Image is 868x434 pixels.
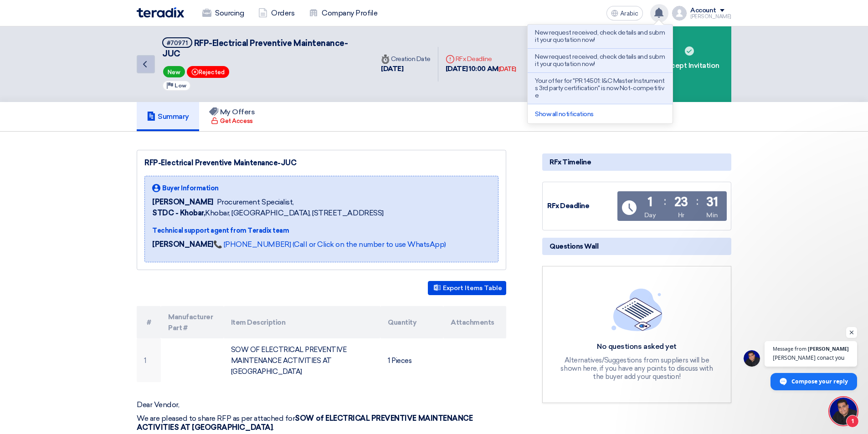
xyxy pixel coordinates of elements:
[550,158,591,166] font: RFx Timeline
[443,284,502,292] font: Export Items Table
[231,346,347,376] font: SOW OF ELECTRICAL PREVENTIVE MAINTENANCE ACTIVITIES AT [GEOGRAPHIC_DATA]
[152,240,213,249] font: [PERSON_NAME]
[791,373,848,389] span: Compose your reply
[706,194,718,209] font: 31
[388,318,416,327] font: Quantity
[137,400,179,409] font: Dear Vendor,
[251,3,302,23] a: Orders
[808,346,849,351] span: [PERSON_NAME]
[144,357,146,365] font: 1
[664,194,666,208] font: :
[158,112,189,121] font: Summary
[388,357,411,365] font: 1 Pieces
[199,69,225,76] font: Rejected
[446,65,498,73] font: [DATE] 10:00 AM
[674,194,688,209] font: 23
[152,209,205,217] font: STDC - Khobar,
[220,117,252,124] font: Get Access
[690,14,731,20] font: [PERSON_NAME]
[597,342,676,351] font: No questions asked yet
[456,55,492,63] font: RFx Deadline
[162,184,219,192] font: Buyer Information
[830,398,857,425] a: Open chat
[547,202,589,210] font: RFx Deadline
[550,242,598,250] font: Questions Wall
[147,318,151,327] font: #
[381,65,403,73] font: [DATE]
[535,110,593,118] a: Show all notifications
[168,313,213,332] font: Manufacturer Part #
[167,40,188,46] font: #70971
[606,6,643,20] button: Arabic
[137,414,295,423] font: We are pleased to share RFP as per attached for
[220,107,255,116] font: My Offers
[696,194,699,208] font: :
[535,77,664,99] font: Your offer for "PR 14501: I&C Master Instruments 3rd party certification" is now Not-competitive
[152,198,213,206] font: [PERSON_NAME]
[205,209,383,217] font: Khobar, [GEOGRAPHIC_DATA], [STREET_ADDRESS]
[428,281,506,295] button: Export Items Table
[672,6,687,20] img: profile_test.png
[199,102,265,131] a: My Offers Get Access
[647,194,652,209] font: 1
[231,318,285,327] font: Item Description
[773,353,849,362] span: [PERSON_NAME] conact you
[690,6,716,14] font: Account
[137,414,473,432] font: SOW of ELECTRICAL PREVENTIVE MAINTENANCE ACTIVITIES AT [GEOGRAPHIC_DATA]
[322,9,377,17] font: Company Profile
[846,415,859,428] span: 1
[152,227,289,235] font: Technical support agent from Teradix team
[451,318,494,327] font: Attachments
[271,9,294,17] font: Orders
[213,240,446,249] a: 📞 [PHONE_NUMBER] (Call or Click on the number to use WhatsApp)
[560,356,713,381] font: Alternatives/Suggestions from suppliers will be shown here, if you have any points to discuss wit...
[162,37,363,60] h5: RFP-Electrical Preventive Maintenance-JUC
[168,69,180,76] font: New
[137,102,199,131] a: Summary
[620,10,638,17] font: Arabic
[678,211,684,219] font: Hr
[175,82,186,89] font: Low
[773,346,806,351] span: Message from
[195,3,251,23] a: Sourcing
[644,211,656,219] font: Day
[217,198,294,206] font: Procurement Specialist,
[661,61,719,70] font: Accept Invitation
[498,66,516,72] font: [DATE]
[215,9,244,17] font: Sourcing
[272,423,274,432] font: .
[535,29,665,44] font: New request received, check details and submit your quotation now!
[706,211,718,219] font: Min
[137,7,184,18] img: Teradix logo
[144,158,296,167] font: RFP-Electrical Preventive Maintenance-JUC
[611,288,663,331] img: empty_state_list.svg
[391,55,431,63] font: Creation Date
[162,38,348,59] font: RFP-Electrical Preventive Maintenance-JUC
[535,53,665,68] font: New request received, check details and submit your quotation now!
